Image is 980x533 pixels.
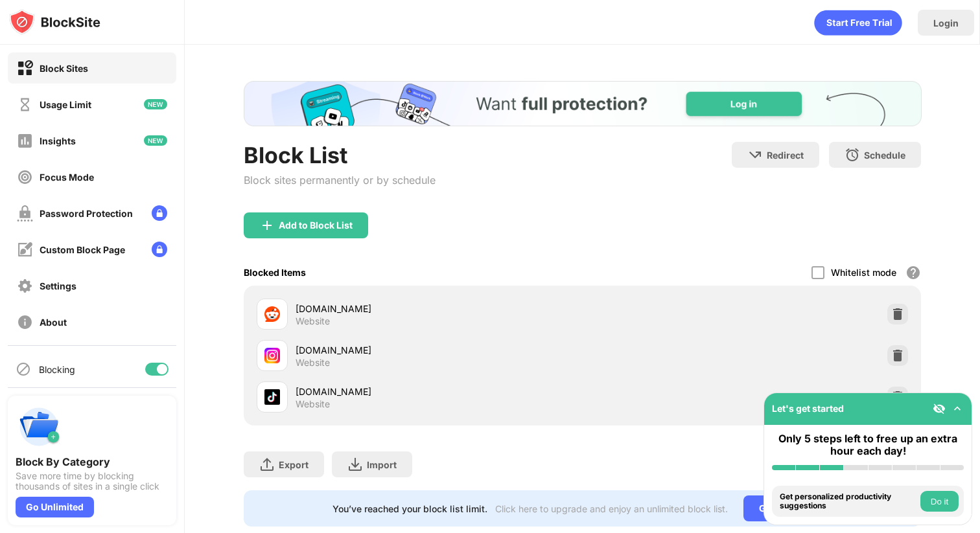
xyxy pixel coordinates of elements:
[244,142,436,168] div: Block List
[144,99,167,109] img: new-icon.svg
[152,205,167,221] img: lock-menu.svg
[17,278,33,294] img: settings-off.svg
[17,60,33,76] img: block-on.svg
[296,302,583,315] div: [DOMAIN_NAME]
[40,208,133,219] div: Password Protection
[296,315,330,327] div: Website
[920,491,959,512] button: Do it
[296,398,330,410] div: Website
[767,150,804,161] div: Redirect
[17,314,33,330] img: about-off.svg
[279,220,353,231] div: Add to Block List
[17,96,33,113] img: time-usage-off.svg
[17,242,33,258] img: customize-block-page-off.svg
[933,17,959,28] div: Login
[367,459,397,470] div: Import
[831,267,896,278] div: Whitelist mode
[296,385,583,398] div: [DOMAIN_NAME]
[296,357,330,369] div: Website
[39,364,75,375] div: Blocking
[40,244,125,255] div: Custom Block Page
[864,150,905,161] div: Schedule
[16,403,62,450] img: push-categories.svg
[495,503,728,514] div: Click here to upgrade and enjoy an unlimited block list.
[772,433,964,457] div: Only 5 steps left to free up an extra hour each day!
[40,99,91,110] div: Usage Limit
[17,205,33,221] img: password-protection-off.svg
[279,459,309,470] div: Export
[933,402,946,415] img: eye-not-visible.svg
[296,343,583,357] div: [DOMAIN_NAME]
[244,267,306,278] div: Blocked Items
[332,503,487,514] div: You’ve reached your block list limit.
[16,471,169,492] div: Save more time by blocking thousands of sites in a single click
[244,81,922,126] iframe: Banner
[244,174,436,187] div: Block sites permanently or by schedule
[152,242,167,257] img: lock-menu.svg
[40,135,76,146] div: Insights
[40,63,88,74] div: Block Sites
[9,9,100,35] img: logo-blocksite.svg
[17,133,33,149] img: insights-off.svg
[264,306,280,322] img: favicons
[17,169,33,185] img: focus-off.svg
[40,317,67,328] div: About
[16,361,31,377] img: blocking-icon.svg
[264,348,280,363] img: favicons
[40,280,76,291] div: Settings
[264,389,280,405] img: favicons
[16,497,94,517] div: Go Unlimited
[144,135,167,146] img: new-icon.svg
[40,172,94,183] div: Focus Mode
[780,492,917,511] div: Get personalized productivity suggestions
[772,403,844,414] div: Let's get started
[16,455,169,468] div: Block By Category
[814,10,902,36] div: animation
[951,402,964,415] img: omni-setup-toggle.svg
[743,495,832,521] div: Go Unlimited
